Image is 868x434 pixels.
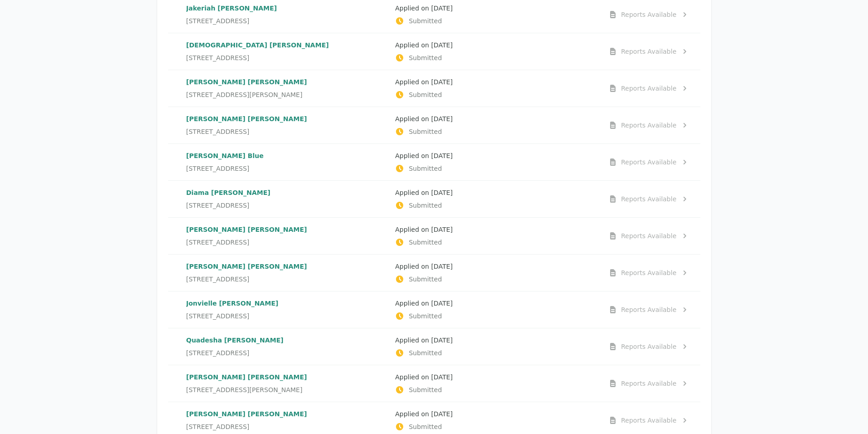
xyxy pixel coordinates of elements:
p: Applied on [395,225,597,234]
p: [PERSON_NAME] [PERSON_NAME] [186,409,388,419]
span: [STREET_ADDRESS] [186,201,250,210]
div: Reports Available [621,305,677,314]
time: [DATE] [431,78,452,86]
div: Reports Available [621,47,677,56]
a: Jonvielle [PERSON_NAME][STREET_ADDRESS]Applied on [DATE]SubmittedReports Available [168,291,700,328]
time: [DATE] [431,5,452,12]
a: [DEMOGRAPHIC_DATA] [PERSON_NAME][STREET_ADDRESS]Applied on [DATE]SubmittedReports Available [168,33,700,70]
span: [STREET_ADDRESS][PERSON_NAME] [186,385,303,394]
p: Applied on [395,114,597,123]
a: [PERSON_NAME] [PERSON_NAME][STREET_ADDRESS]Applied on [DATE]SubmittedReports Available [168,107,700,143]
p: Submitted [395,385,597,394]
time: [DATE] [431,263,452,270]
p: Quadesha [PERSON_NAME] [186,336,388,345]
p: Submitted [395,422,597,431]
p: Applied on [395,4,597,13]
span: [STREET_ADDRESS] [186,275,250,284]
p: Submitted [395,275,597,284]
p: [PERSON_NAME] [PERSON_NAME] [186,77,388,87]
time: [DATE] [431,337,452,344]
span: [STREET_ADDRESS] [186,422,250,431]
p: Applied on [395,409,597,419]
time: [DATE] [431,226,452,233]
span: [STREET_ADDRESS] [186,311,250,321]
p: [DEMOGRAPHIC_DATA] [PERSON_NAME] [186,41,388,50]
div: Reports Available [621,416,677,425]
p: [PERSON_NAME] [PERSON_NAME] [186,114,388,123]
span: [STREET_ADDRESS] [186,53,250,62]
p: Applied on [395,41,597,50]
p: Applied on [395,151,597,160]
a: Quadesha [PERSON_NAME][STREET_ADDRESS]Applied on [DATE]SubmittedReports Available [168,328,700,365]
time: [DATE] [431,300,452,307]
time: [DATE] [431,115,452,123]
p: [PERSON_NAME] [PERSON_NAME] [186,373,388,382]
a: [PERSON_NAME] [PERSON_NAME][STREET_ADDRESS][PERSON_NAME]Applied on [DATE]SubmittedReports Available [168,365,700,402]
p: Diama [PERSON_NAME] [186,188,388,197]
span: [STREET_ADDRESS] [186,238,250,247]
p: Submitted [395,53,597,62]
a: [PERSON_NAME] [PERSON_NAME][STREET_ADDRESS]Applied on [DATE]SubmittedReports Available [168,255,700,291]
p: Submitted [395,127,597,136]
time: [DATE] [431,410,452,418]
time: [DATE] [431,373,452,381]
p: Applied on [395,336,597,345]
p: [PERSON_NAME] Blue [186,151,388,160]
p: Submitted [395,311,597,321]
a: Diama [PERSON_NAME][STREET_ADDRESS]Applied on [DATE]SubmittedReports Available [168,181,700,217]
span: [STREET_ADDRESS][PERSON_NAME] [186,90,303,99]
p: Submitted [395,201,597,210]
p: Applied on [395,262,597,271]
p: Applied on [395,77,597,87]
p: [PERSON_NAME] [PERSON_NAME] [186,262,388,271]
span: [STREET_ADDRESS] [186,348,250,357]
div: Reports Available [621,10,677,19]
time: [DATE] [431,189,452,196]
p: Submitted [395,16,597,26]
p: Applied on [395,299,597,308]
div: Reports Available [621,121,677,130]
p: Submitted [395,348,597,357]
div: Reports Available [621,268,677,277]
a: [PERSON_NAME] [PERSON_NAME][STREET_ADDRESS]Applied on [DATE]SubmittedReports Available [168,218,700,254]
p: Jakeriah [PERSON_NAME] [186,4,388,13]
div: Reports Available [621,231,677,240]
span: [STREET_ADDRESS] [186,127,250,136]
time: [DATE] [431,41,452,49]
div: Reports Available [621,342,677,351]
a: [PERSON_NAME] Blue[STREET_ADDRESS]Applied on [DATE]SubmittedReports Available [168,144,700,180]
p: Submitted [395,164,597,173]
span: [STREET_ADDRESS] [186,164,250,173]
div: Reports Available [621,379,677,388]
p: Jonvielle [PERSON_NAME] [186,299,388,308]
span: [STREET_ADDRESS] [186,16,250,26]
p: Submitted [395,238,597,247]
p: Submitted [395,90,597,99]
time: [DATE] [431,152,452,159]
div: Reports Available [621,158,677,167]
div: Reports Available [621,194,677,204]
p: Applied on [395,188,597,197]
div: Reports Available [621,84,677,93]
p: [PERSON_NAME] [PERSON_NAME] [186,225,388,234]
a: [PERSON_NAME] [PERSON_NAME][STREET_ADDRESS][PERSON_NAME]Applied on [DATE]SubmittedReports Available [168,70,700,107]
p: Applied on [395,373,597,382]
